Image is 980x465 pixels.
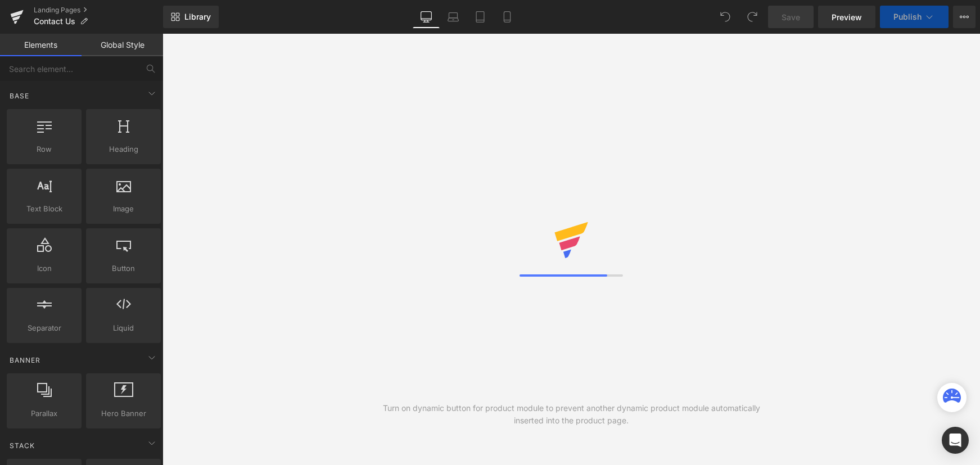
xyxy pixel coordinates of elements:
span: Base [8,91,30,101]
span: Liquid [89,322,157,334]
span: Icon [10,263,78,274]
span: Hero Banner [89,408,157,419]
span: Text Block [10,203,78,215]
span: Contact Us [34,17,75,26]
a: Mobile [494,6,521,28]
button: Undo [714,6,737,28]
span: Save [782,11,800,23]
div: Open Intercom Messenger [942,427,969,454]
span: Publish [893,12,922,21]
a: Preview [818,6,875,28]
a: Landing Pages [34,6,163,15]
button: Redo [741,6,764,28]
span: Row [10,143,78,155]
span: Banner [8,355,42,365]
a: Desktop [413,6,440,28]
span: Library [184,12,211,22]
span: Button [89,263,157,274]
button: Publish [880,6,949,28]
a: Laptop [440,6,467,28]
span: Stack [8,440,36,451]
span: Preview [832,11,862,23]
a: Tablet [467,6,494,28]
span: Heading [89,143,157,155]
a: New Library [163,6,219,28]
span: Image [89,203,157,215]
a: Global Style [82,34,163,56]
span: Parallax [10,408,78,419]
span: Separator [10,322,78,334]
div: Turn on dynamic button for product module to prevent another dynamic product module automatically... [367,402,776,427]
button: More [953,6,976,28]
